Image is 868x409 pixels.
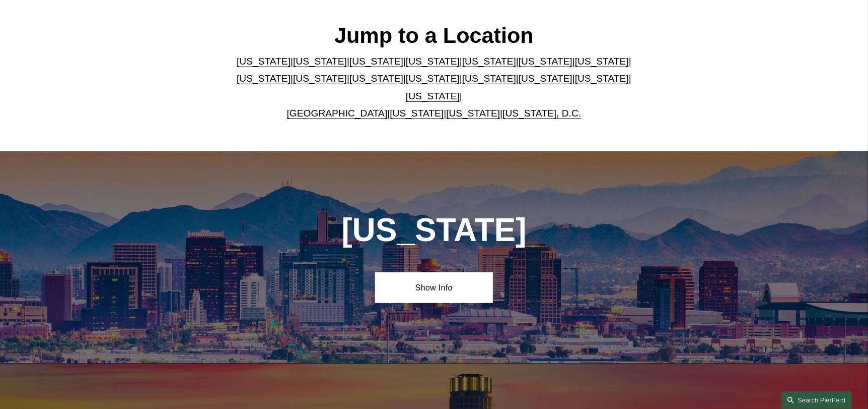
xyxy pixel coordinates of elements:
a: [US_STATE] [519,56,572,67]
a: Show Info [375,272,492,303]
a: [US_STATE] [293,73,347,84]
a: [US_STATE] [293,56,347,67]
h2: Jump to a Location [229,22,640,48]
p: | | | | | | | | | | | | | | | | | | [229,53,640,123]
a: [US_STATE] [237,73,291,84]
a: [US_STATE] [237,56,291,67]
a: [US_STATE] [349,56,403,67]
h1: [US_STATE] [287,212,581,249]
a: [US_STATE] [462,56,516,67]
a: [US_STATE] [406,91,460,101]
a: [US_STATE] [462,73,516,84]
a: [US_STATE] [406,73,460,84]
a: [US_STATE] [575,56,629,67]
a: [US_STATE] [349,73,403,84]
a: [US_STATE], D.C. [502,108,581,119]
a: [US_STATE] [446,108,500,119]
a: [US_STATE] [519,73,572,84]
a: Search this site [781,391,852,409]
a: [US_STATE] [406,56,460,67]
a: [US_STATE] [575,73,629,84]
a: [US_STATE] [390,108,444,119]
a: [GEOGRAPHIC_DATA] [287,108,388,119]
